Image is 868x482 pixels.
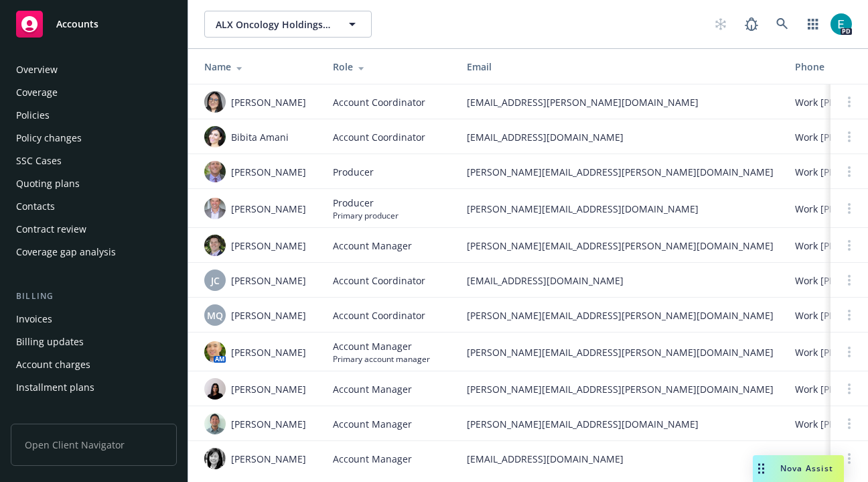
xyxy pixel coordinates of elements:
[231,452,306,466] span: [PERSON_NAME]
[11,354,177,375] a: Account charges
[16,241,116,263] div: Coverage gap analysis
[204,413,226,434] img: photo
[231,202,306,216] span: [PERSON_NAME]
[16,308,52,330] div: Invoices
[11,196,177,217] a: Contacts
[769,11,796,38] a: Search
[16,82,58,103] div: Coverage
[11,219,177,240] a: Contract review
[16,150,62,172] div: SSC Cases
[333,60,445,74] div: Role
[16,219,86,240] div: Contract review
[11,150,177,172] a: SSC Cases
[333,130,425,144] span: Account Coordinator
[753,455,844,482] button: Nova Assist
[333,308,425,322] span: Account Coordinator
[11,424,177,466] span: Open Client Navigator
[204,161,226,182] img: photo
[204,378,226,400] img: photo
[216,17,332,32] span: ALX Oncology Holdings Inc.
[467,452,774,466] span: [EMAIL_ADDRESS][DOMAIN_NAME]
[467,202,774,216] span: [PERSON_NAME][EMAIL_ADDRESS][DOMAIN_NAME]
[467,165,774,179] span: [PERSON_NAME][EMAIL_ADDRESS][PERSON_NAME][DOMAIN_NAME]
[207,308,223,322] span: MQ
[780,463,833,474] span: Nova Assist
[231,308,306,322] span: [PERSON_NAME]
[11,241,177,263] a: Coverage gap analysis
[467,274,774,288] span: [EMAIL_ADDRESS][DOMAIN_NAME]
[333,210,399,221] span: Primary producer
[467,308,774,322] span: [PERSON_NAME][EMAIL_ADDRESS][PERSON_NAME][DOMAIN_NAME]
[231,417,306,431] span: [PERSON_NAME]
[753,455,770,482] div: Drag to move
[333,274,425,288] span: Account Coordinator
[204,60,311,74] div: Name
[467,239,774,253] span: [PERSON_NAME][EMAIL_ADDRESS][PERSON_NAME][DOMAIN_NAME]
[738,11,765,38] a: Report a Bug
[467,60,774,74] div: Email
[204,341,226,363] img: photo
[467,95,774,109] span: [EMAIL_ADDRESS][PERSON_NAME][DOMAIN_NAME]
[16,354,90,375] div: Account charges
[11,173,177,194] a: Quoting plans
[56,19,98,29] span: Accounts
[11,290,177,303] div: Billing
[16,173,80,194] div: Quoting plans
[231,165,306,179] span: [PERSON_NAME]
[204,11,372,38] button: ALX Oncology Holdings Inc.
[231,274,306,288] span: [PERSON_NAME]
[11,105,177,126] a: Policies
[333,452,412,466] span: Account Manager
[16,377,94,398] div: Installment plans
[800,11,826,38] a: Switch app
[333,95,425,109] span: Account Coordinator
[231,382,306,396] span: [PERSON_NAME]
[231,239,306,253] span: [PERSON_NAME]
[11,377,177,398] a: Installment plans
[16,196,55,217] div: Contacts
[333,353,430,365] span: Primary account manager
[11,82,177,103] a: Coverage
[830,13,852,35] img: photo
[231,130,289,144] span: Bibita Amani
[11,127,177,149] a: Policy changes
[231,95,306,109] span: [PERSON_NAME]
[333,339,430,353] span: Account Manager
[11,308,177,330] a: Invoices
[333,196,399,210] span: Producer
[204,235,226,256] img: photo
[16,105,50,126] div: Policies
[11,331,177,353] a: Billing updates
[204,91,226,113] img: photo
[333,417,412,431] span: Account Manager
[11,5,177,43] a: Accounts
[467,345,774,359] span: [PERSON_NAME][EMAIL_ADDRESS][PERSON_NAME][DOMAIN_NAME]
[204,448,226,469] img: photo
[333,239,412,253] span: Account Manager
[467,382,774,396] span: [PERSON_NAME][EMAIL_ADDRESS][PERSON_NAME][DOMAIN_NAME]
[16,59,58,80] div: Overview
[11,59,177,80] a: Overview
[333,382,412,396] span: Account Manager
[16,331,84,353] div: Billing updates
[333,165,374,179] span: Producer
[467,417,774,431] span: [PERSON_NAME][EMAIL_ADDRESS][DOMAIN_NAME]
[204,126,226,147] img: photo
[467,130,774,144] span: [EMAIL_ADDRESS][DOMAIN_NAME]
[211,274,220,288] span: JC
[204,198,226,219] img: photo
[231,345,306,359] span: [PERSON_NAME]
[16,127,82,149] div: Policy changes
[707,11,734,38] a: Start snowing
